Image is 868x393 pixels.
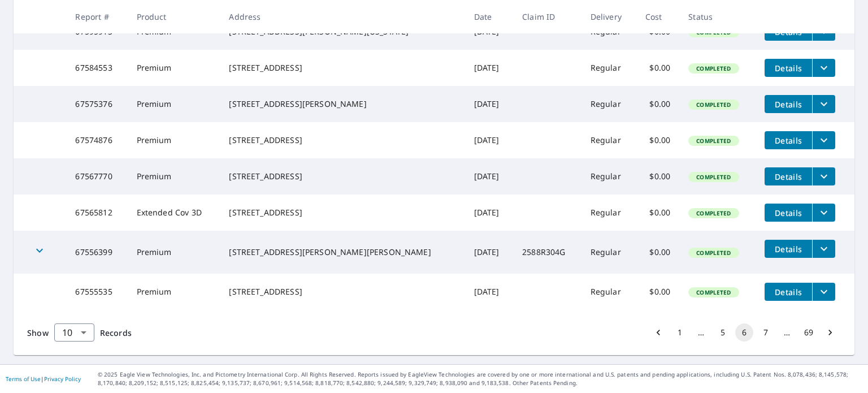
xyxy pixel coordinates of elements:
button: detailsBtn-67565812 [765,204,812,222]
a: Terms of Use [6,375,41,383]
button: filesDropdownBtn-67584553 [812,59,835,77]
div: … [692,327,710,338]
span: Completed [689,64,737,72]
td: [DATE] [465,274,514,310]
button: filesDropdownBtn-67567770 [812,167,835,185]
td: Regular [581,231,636,274]
td: [DATE] [465,86,514,122]
div: [STREET_ADDRESS] [229,286,455,297]
span: Completed [689,173,737,181]
td: Extended Cov 3D [128,195,220,231]
div: [STREET_ADDRESS][PERSON_NAME] [229,98,455,110]
td: Premium [128,122,220,158]
p: © 2025 Eagle View Technologies, Inc. and Pictometry International Corp. All Rights Reserved. Repo... [98,370,862,387]
div: [STREET_ADDRESS] [229,62,455,74]
span: Completed [689,249,737,257]
div: [STREET_ADDRESS] [229,171,455,182]
td: Regular [581,86,636,122]
span: Completed [689,101,737,109]
button: Go to page 7 [757,323,775,342]
td: 67565812 [66,195,127,231]
p: | [6,375,81,382]
button: detailsBtn-67574876 [765,131,812,149]
button: filesDropdownBtn-67575376 [812,95,835,113]
span: Details [771,135,805,146]
td: Premium [128,50,220,86]
span: Completed [689,209,737,217]
span: Details [771,63,805,74]
td: Regular [581,50,636,86]
button: Go to next page [821,323,839,342]
span: Completed [689,288,737,296]
button: Go to page 5 [714,323,732,342]
span: Completed [689,137,737,145]
span: Details [771,208,805,218]
button: detailsBtn-67556399 [765,240,812,258]
span: Details [771,99,805,110]
td: 67575376 [66,86,127,122]
td: 2588R304G [513,231,581,274]
td: Premium [128,158,220,195]
button: detailsBtn-67555535 [765,283,812,301]
span: Show [27,327,49,338]
button: filesDropdownBtn-67556399 [812,240,835,258]
td: [DATE] [465,50,514,86]
td: $0.00 [636,50,679,86]
button: detailsBtn-67584553 [765,59,812,77]
td: 67556399 [66,231,127,274]
td: $0.00 [636,231,679,274]
td: Regular [581,122,636,158]
div: Show 10 records [54,323,94,342]
button: filesDropdownBtn-67565812 [812,204,835,222]
a: Privacy Policy [44,375,81,383]
td: 67574876 [66,122,127,158]
td: Regular [581,158,636,195]
td: $0.00 [636,274,679,310]
td: Premium [128,86,220,122]
span: Details [771,244,805,254]
div: [STREET_ADDRESS] [229,135,455,146]
td: Regular [581,274,636,310]
td: [DATE] [465,231,514,274]
button: filesDropdownBtn-67574876 [812,131,835,149]
td: $0.00 [636,195,679,231]
td: $0.00 [636,122,679,158]
button: filesDropdownBtn-67555535 [812,283,835,301]
button: detailsBtn-67575376 [765,95,812,113]
div: 10 [54,317,94,348]
td: [DATE] [465,122,514,158]
td: 67567770 [66,158,127,195]
span: Details [771,171,805,182]
button: detailsBtn-67567770 [765,167,812,185]
td: $0.00 [636,158,679,195]
div: … [778,327,796,338]
td: Regular [581,195,636,231]
span: Records [100,327,132,338]
td: Premium [128,274,220,310]
span: Details [771,287,805,297]
button: Go to page 1 [671,323,689,342]
button: page 6 [735,323,753,342]
div: [STREET_ADDRESS] [229,207,455,218]
button: Go to page 69 [800,323,818,342]
nav: pagination navigation [648,323,841,342]
td: $0.00 [636,86,679,122]
button: Go to previous page [649,323,667,342]
td: [DATE] [465,158,514,195]
td: [DATE] [465,195,514,231]
div: [STREET_ADDRESS][PERSON_NAME][PERSON_NAME] [229,247,455,258]
td: 67584553 [66,50,127,86]
td: 67555535 [66,274,127,310]
td: Premium [128,231,220,274]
